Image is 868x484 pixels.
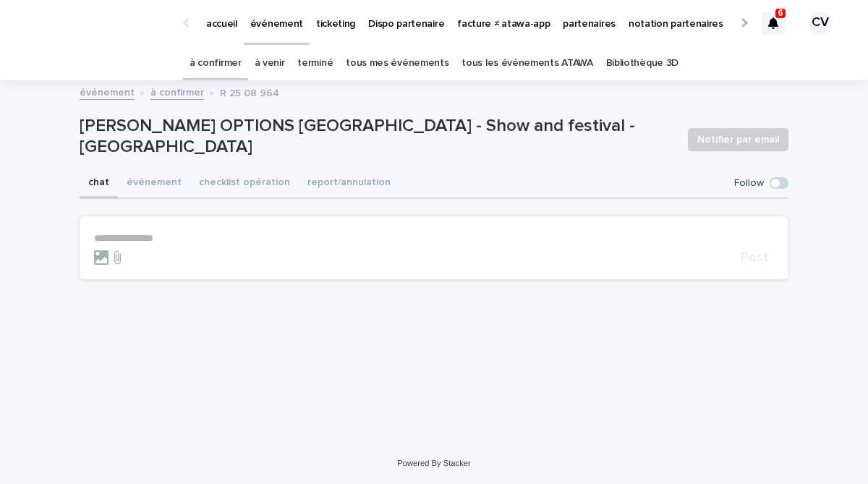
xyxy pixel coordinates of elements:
img: Ls34BcGeRexTGTNfXpUC [29,9,169,38]
a: terminé [297,46,333,80]
a: événement [80,83,135,100]
button: report/annulation [299,169,399,199]
button: événement [118,169,190,199]
button: Post [735,251,774,264]
p: [PERSON_NAME] OPTIONS [GEOGRAPHIC_DATA] - Show and festival - [GEOGRAPHIC_DATA] [80,116,676,158]
p: 6 [778,8,783,18]
p: R 25 08 964 [220,84,279,100]
button: chat [80,169,118,199]
button: checklist opération [190,169,299,199]
div: CV [809,12,832,35]
span: Post [741,251,768,264]
a: Powered By Stacker [397,459,470,467]
a: Bibliothèque 3D [606,46,678,80]
p: Follow [734,177,764,190]
span: Notifier par email [697,132,779,147]
a: à venir [255,46,285,80]
a: tous mes événements [346,46,448,80]
a: à confirmer [150,83,204,100]
a: tous les événements ATAWA [461,46,592,80]
div: 6 [762,12,785,35]
a: à confirmer [190,46,242,80]
button: Notifier par email [688,128,788,151]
